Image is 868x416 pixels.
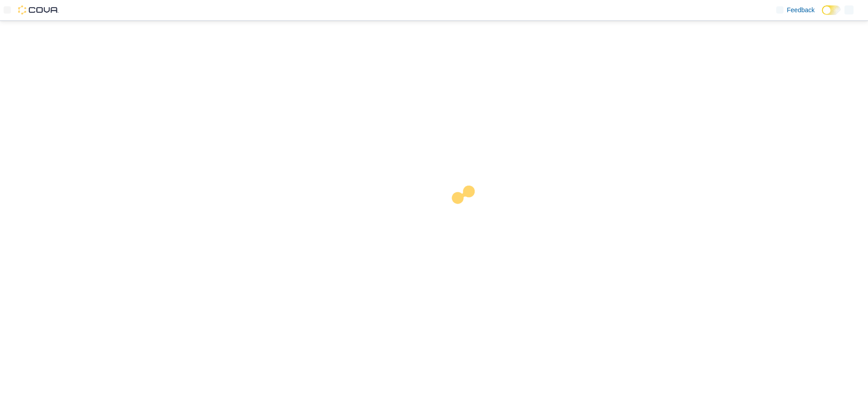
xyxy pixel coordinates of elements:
span: Feedback [787,5,815,14]
img: Cova [18,5,59,14]
a: Feedback [773,1,818,19]
img: cova-loader [434,179,502,247]
input: Dark Mode [822,5,841,15]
